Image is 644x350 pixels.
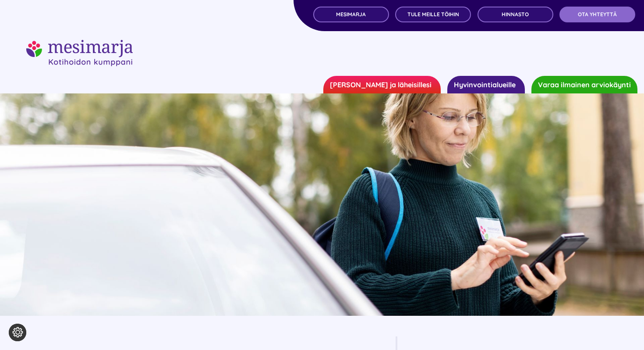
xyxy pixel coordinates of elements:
[578,11,617,18] span: OTA YHTEYTTÄ
[559,7,635,22] a: OTA YHTEYTTÄ
[26,40,133,66] img: mesimarjasi
[336,11,366,18] span: MESIMARJA
[9,324,26,341] button: Evästeasetukset
[447,76,525,93] a: Hyvinvointialueille
[313,7,389,22] a: MESIMARJA
[395,7,471,22] a: TULE MEILLE TÖIHIN
[407,11,459,18] span: TULE MEILLE TÖIHIN
[531,76,637,93] a: Varaa ilmainen arviokäynti
[502,11,529,18] span: Hinnasto
[478,7,553,22] a: Hinnasto
[26,39,133,50] a: mesimarjasi
[323,76,441,93] a: [PERSON_NAME] ja läheisillesi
